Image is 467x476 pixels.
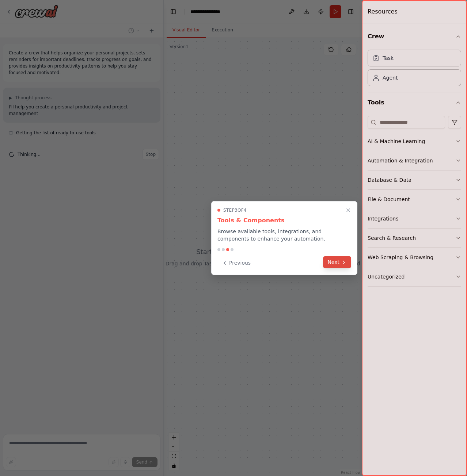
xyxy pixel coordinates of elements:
button: Next [323,256,351,268]
p: Browse available tools, integrations, and components to enhance your automation. [217,228,351,242]
button: Previous [217,257,255,269]
button: Hide left sidebar [168,7,178,17]
span: Step 3 of 4 [223,207,247,213]
h3: Tools & Components [217,216,351,225]
button: Close walkthrough [344,206,353,215]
